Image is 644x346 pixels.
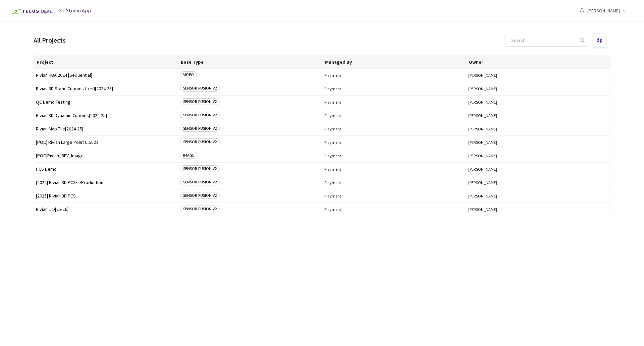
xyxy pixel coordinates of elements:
[180,71,197,78] span: VIDEO
[58,7,91,14] span: GT Studio App
[36,140,176,145] span: [POC] Rivian Large Point Clouds
[579,8,585,13] span: user
[180,98,220,105] span: SENSOR FUSION V2
[36,100,176,105] span: QC Demo Testing
[324,140,464,145] span: Playment
[324,153,464,158] span: Playment
[324,126,464,131] span: Playment
[180,206,220,212] span: SENSOR FUSION V2
[468,153,608,158] button: [PERSON_NAME]
[324,113,464,118] span: Playment
[507,34,579,46] input: Search
[623,9,626,12] span: down
[180,138,220,145] span: SENSOR FUSION V2
[468,113,608,118] button: [PERSON_NAME]
[180,192,220,199] span: SENSOR FUSION V2
[324,73,464,78] span: Playment
[468,140,608,145] button: [PERSON_NAME]
[324,167,464,172] span: Playment
[324,207,464,212] span: Playment
[36,153,176,158] span: [POC]Rivian_BEV_Image
[34,35,66,45] div: All Projects
[324,100,464,105] span: Playment
[34,55,178,69] th: Project
[468,167,608,172] button: [PERSON_NAME]
[324,180,464,185] span: Playment
[36,193,176,198] span: [2025] Rivian 3D PCS
[8,6,55,17] img: Telus
[468,207,608,212] button: [PERSON_NAME]
[468,180,608,185] button: [PERSON_NAME]
[468,86,608,91] button: [PERSON_NAME]
[324,193,464,198] span: Playment
[468,193,608,198] button: [PERSON_NAME]
[180,179,220,185] span: SENSOR FUSION V2
[36,207,176,212] span: Rivian LTD[25-26]
[466,55,610,69] th: Owner
[180,112,220,118] span: SENSOR FUSION V2
[468,100,608,105] button: [PERSON_NAME]
[180,152,197,159] span: IMAGE
[468,126,608,131] button: [PERSON_NAME]
[322,55,467,69] th: Managed By
[36,167,176,172] span: PCS Demo
[36,73,176,78] span: Rivian HBA 2024 [Sequential]
[180,85,220,92] span: SENSOR FUSION V2
[36,180,176,185] span: [2024] Rivian 3D PCS<>Production
[324,86,464,91] span: Playment
[36,126,176,131] span: Rivian Map Tile[2024-25]
[180,125,220,132] span: SENSOR FUSION V2
[36,86,176,91] span: Rivian 3D Static Cuboids fixed[2024-25]
[180,165,220,172] span: SENSOR FUSION V2
[468,73,608,78] button: [PERSON_NAME]
[178,55,322,69] th: Base Type
[36,113,176,118] span: Rivian 3D Dynamic Cuboids[2024-25]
